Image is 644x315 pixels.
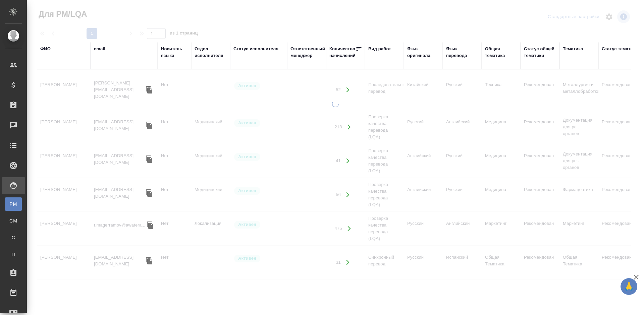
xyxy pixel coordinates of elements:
[524,46,556,59] div: Статус общей тематики
[329,46,356,59] div: Количество начислений
[341,188,355,202] button: Открыть работы
[5,248,22,261] a: П
[290,46,325,59] div: Ответственный менеджер
[623,279,635,294] span: 🙏
[8,234,18,241] span: С
[563,46,583,52] div: Тематика
[8,217,18,224] span: CM
[602,46,638,52] div: Статус тематики
[8,201,18,207] span: PM
[144,154,154,164] button: Скопировать
[446,46,478,59] div: Язык перевода
[195,46,227,59] div: Отдел исполнителя
[144,120,154,130] button: Скопировать
[233,46,278,52] div: Статус исполнителя
[341,154,355,168] button: Открыть работы
[5,214,22,228] a: CM
[407,46,439,59] div: Язык оригинала
[341,256,355,269] button: Открыть работы
[144,188,154,198] button: Скопировать
[485,46,517,59] div: Общая тематика
[8,251,18,258] span: П
[161,46,188,59] div: Носитель языка
[5,231,22,244] a: С
[5,197,22,211] a: PM
[144,85,154,95] button: Скопировать
[342,120,356,134] button: Открыть работы
[145,220,155,230] button: Скопировать
[621,278,637,295] button: 🙏
[40,46,51,52] div: ФИО
[94,46,105,52] div: email
[342,222,356,236] button: Открыть работы
[368,46,391,52] div: Вид работ
[144,256,154,266] button: Скопировать
[341,83,355,97] button: Открыть работы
